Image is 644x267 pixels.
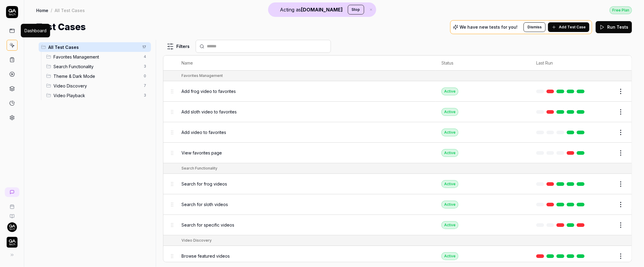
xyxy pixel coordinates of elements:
[441,149,458,157] div: Active
[441,201,458,208] div: Active
[181,253,230,259] span: Browse featured videos
[51,7,52,13] div: /
[181,166,217,171] div: Search Functionality
[141,53,149,60] span: 4
[2,199,21,209] a: Book a call with us
[141,63,149,70] span: 3
[5,187,19,197] a: New conversation
[36,20,86,34] h1: Test Cases
[181,73,223,78] div: Favorites Management
[163,40,193,52] button: Filters
[441,87,458,95] div: Active
[140,43,149,51] span: 17
[163,194,632,215] tr: Search for sloth videosActive
[141,82,149,89] span: 7
[435,56,530,71] th: Status
[596,21,632,33] button: Run Tests
[181,150,222,156] span: View favorites page
[181,129,226,135] span: Add video to favorites
[53,83,140,89] span: Video Discovery
[530,56,593,71] th: Last Run
[53,73,140,79] span: Theme & Dark Mode
[44,91,151,100] div: Drag to reorderVideo Playback3
[181,238,212,243] div: Video Discovery
[163,215,632,235] tr: Search for specific videosActive
[44,71,151,81] div: Drag to reorderTheme & Dark Mode0
[44,81,151,91] div: Drag to reorderVideo Discovery7
[44,52,151,62] div: Drag to reorderFavorites Management4
[163,246,632,266] tr: Browse featured videosActive
[441,252,458,260] div: Active
[48,44,139,50] span: All Test Cases
[24,27,46,34] div: Dashboard
[53,63,140,70] span: Search Functionality
[181,88,236,94] span: Add frog video to favorites
[141,72,149,80] span: 0
[175,56,435,71] th: Name
[2,209,21,219] a: Documentation
[163,143,632,163] tr: View favorites pageActive
[524,22,546,32] button: Dismiss
[141,92,149,99] span: 3
[441,180,458,188] div: Active
[181,181,227,187] span: Search for frog videos
[610,6,632,14] a: Free Plan
[7,237,18,248] img: QA Tech Logo
[44,62,151,71] div: Drag to reorderSearch Functionality3
[36,7,48,13] a: Home
[610,6,632,14] div: Free Plan
[441,129,458,136] div: Active
[548,22,589,32] button: Add Test Case
[559,24,586,30] span: Add Test Case
[181,201,228,208] span: Search for sloth videos
[441,108,458,116] div: Active
[163,174,632,194] tr: Search for frog videosActive
[181,109,237,115] span: Add sloth video to favorites
[163,122,632,143] tr: Add video to favoritesActive
[460,25,517,29] p: We have new tests for you!
[163,81,632,102] tr: Add frog video to favoritesActive
[181,222,234,228] span: Search for specific videos
[53,92,140,99] span: Video Playback
[55,7,85,13] div: All Test Cases
[163,102,632,122] tr: Add sloth video to favoritesActive
[348,5,364,14] button: Stop
[441,221,458,229] div: Active
[2,232,21,249] button: QA Tech Logo
[7,222,17,232] img: 7ccf6c19-61ad-4a6c-8811-018b02a1b829.jpg
[53,54,140,60] span: Favorites Management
